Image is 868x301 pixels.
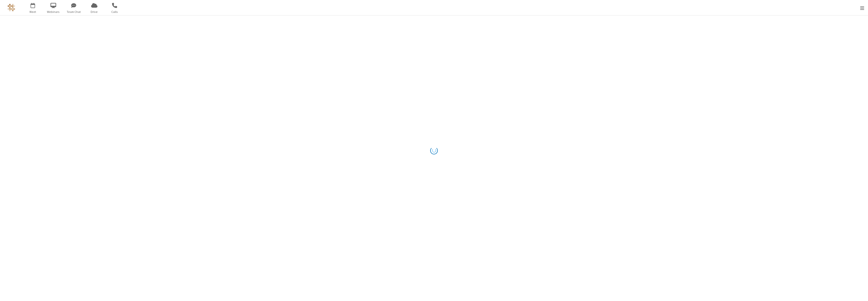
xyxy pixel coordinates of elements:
[105,10,124,14] span: Calls
[855,288,864,297] iframe: Chat
[85,10,104,14] span: Drive
[44,10,63,14] span: Webinars
[64,10,83,14] span: Team Chat
[23,10,42,14] span: Meet
[8,4,15,11] img: QA Selenium DO NOT DELETE OR CHANGE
